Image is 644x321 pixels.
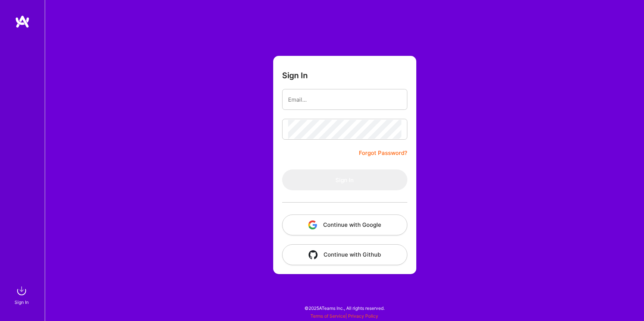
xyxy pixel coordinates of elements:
[282,169,407,190] button: Sign In
[16,283,29,306] a: sign inSign In
[288,90,401,109] input: Email...
[15,298,29,306] div: Sign In
[15,15,30,28] img: logo
[310,313,345,319] a: Terms of Service
[309,250,318,259] img: icon
[310,313,378,319] span: |
[348,313,378,319] a: Privacy Policy
[359,149,407,158] a: Forgot Password?
[308,220,317,229] img: icon
[282,214,407,235] button: Continue with Google
[282,71,308,80] h3: Sign In
[282,244,407,265] button: Continue with Github
[45,299,644,317] div: © 2025 ATeams Inc., All rights reserved.
[14,283,29,298] img: sign in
